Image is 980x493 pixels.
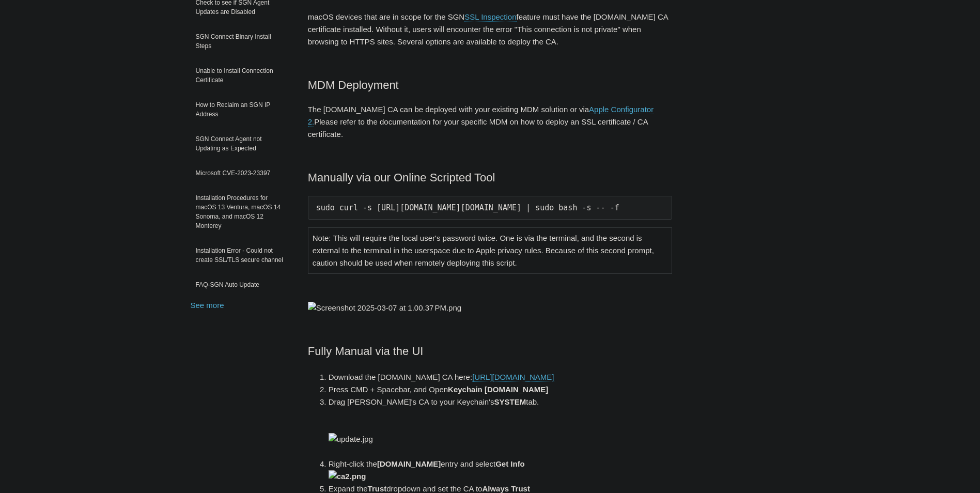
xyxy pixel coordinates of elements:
li: Download the [DOMAIN_NAME] CA here: [329,371,673,383]
li: Drag [PERSON_NAME]'s CA to your Keychain's tab. [329,396,673,458]
a: Installation Error - Could not create SSL/TLS secure channel [191,241,292,270]
strong: Keychain [DOMAIN_NAME] [448,385,548,394]
img: ca2.png [329,470,366,483]
strong: [DOMAIN_NAME] [377,459,441,468]
strong: Trust [368,484,387,493]
a: Installation Procedures for macOS 13 Ventura, macOS 14 Sonoma, and macOS 12 Monterey [191,188,292,236]
a: SGN Connect Binary Install Steps [191,27,292,56]
a: SSL Inspection [464,12,516,22]
a: FAQ-SGN Auto Update [191,275,292,295]
img: Screenshot 2025-03-07 at 1.00.37 PM.png [308,302,461,314]
a: [URL][DOMAIN_NAME] [472,373,554,382]
p: The [DOMAIN_NAME] CA can be deployed with your existing MDM solution or via Please refer to the d... [308,103,673,141]
img: update.jpg [329,433,373,445]
a: SGN Connect Agent not Updating as Expected [191,129,292,158]
strong: SYSTEM [494,397,526,406]
a: Microsoft CVE-2023-23397 [191,163,292,183]
h2: Manually via our Online Scripted Tool [308,168,673,187]
pre: sudo curl -s [URL][DOMAIN_NAME][DOMAIN_NAME] | sudo bash -s -- -f [308,196,673,220]
strong: Get Info [329,459,525,481]
td: Note: This will require the local user's password twice. One is via the terminal, and the second ... [308,228,672,274]
a: How to Reclaim an SGN IP Address [191,95,292,124]
h2: Fully Manual via the UI [308,342,673,360]
li: Right-click the entry and select [329,458,673,483]
p: macOS devices that are in scope for the SGN feature must have the [DOMAIN_NAME] CA certificate in... [308,11,673,48]
a: See more [191,301,224,310]
a: Unable to Install Connection Certificate [191,61,292,90]
a: Apple Configurator 2. [308,105,654,127]
h2: MDM Deployment [308,76,673,94]
li: Press CMD + Spacebar, and Open [329,383,673,396]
